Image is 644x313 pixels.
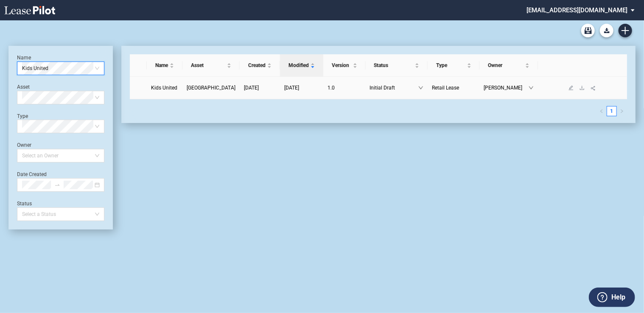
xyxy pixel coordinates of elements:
[323,54,366,77] th: Version
[428,54,479,77] th: Type
[619,24,632,37] a: Create new document
[328,84,361,92] a: 1.0
[617,106,627,116] li: Next Page
[187,84,235,92] a: [GEOGRAPHIC_DATA]
[151,85,177,91] span: Kids United
[182,54,240,77] th: Asset
[17,113,28,119] label: Type
[366,54,428,77] th: Status
[280,54,323,77] th: Modified
[17,55,31,61] label: Name
[617,106,627,116] button: right
[17,142,31,148] label: Owner
[54,182,60,188] span: to
[370,84,419,92] span: Initial Draft
[591,85,596,91] span: share-alt
[328,85,335,91] span: 1 . 0
[432,85,459,91] span: Retail Lease
[151,84,178,92] a: Kids United
[244,85,259,91] span: [DATE]
[284,85,299,91] span: [DATE]
[611,292,625,303] label: Help
[17,201,32,207] label: Status
[597,24,616,37] md-menu: Download Blank Form List
[187,85,235,91] span: Oak Park Plaza
[596,106,607,116] button: left
[284,84,319,92] a: [DATE]
[374,61,414,70] span: Status
[484,84,529,92] span: [PERSON_NAME]
[568,85,574,90] span: edit
[607,106,617,116] li: 1
[589,288,635,307] button: Help
[600,24,613,37] button: Download Blank Form
[244,84,276,92] a: [DATE]
[54,182,60,188] span: swap-right
[418,85,423,90] span: down
[22,62,99,75] span: Kids United
[607,106,616,116] a: 1
[599,109,604,113] span: left
[17,84,30,90] label: Asset
[147,54,182,77] th: Name
[191,61,225,70] span: Asset
[620,109,624,113] span: right
[240,54,280,77] th: Created
[288,61,309,70] span: Modified
[248,61,266,70] span: Created
[580,85,585,90] span: download
[436,61,465,70] span: Type
[17,171,47,177] label: Date Created
[332,61,351,70] span: Version
[596,106,607,116] li: Previous Page
[488,61,524,70] span: Owner
[155,61,168,70] span: Name
[529,85,534,90] span: down
[581,24,595,37] a: Archive
[480,54,538,77] th: Owner
[566,85,577,91] a: edit
[432,84,475,92] a: Retail Lease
